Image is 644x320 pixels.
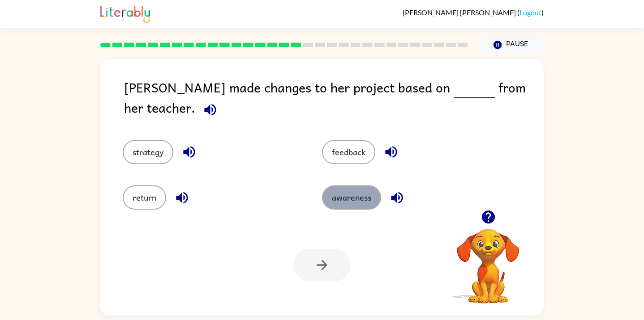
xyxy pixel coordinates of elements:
[322,185,381,210] button: awareness
[519,8,541,17] a: Logout
[124,77,544,122] div: [PERSON_NAME] made changes to her project based on from her teacher.
[443,215,533,305] video: Your browser must support playing .mp4 files to use Literably. Please try using another browser.
[123,185,166,210] button: return
[479,35,544,55] button: Pause
[123,140,173,164] button: strategy
[403,8,544,17] div: ( )
[322,140,375,164] button: feedback
[403,8,517,17] span: [PERSON_NAME] [PERSON_NAME]
[100,4,150,23] img: Literably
